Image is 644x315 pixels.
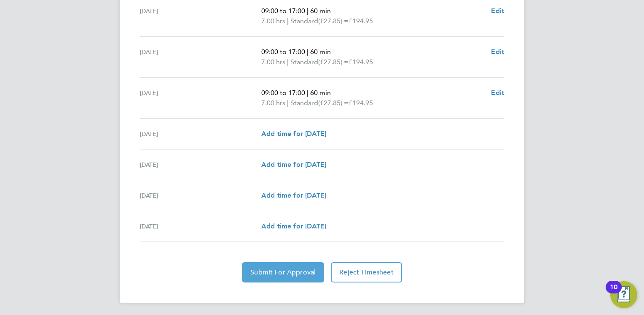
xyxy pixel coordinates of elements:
[261,130,326,138] span: Add time for [DATE]
[310,48,331,56] span: 60 min
[318,99,349,107] span: (£27.85) =
[287,58,289,66] span: |
[140,221,261,231] div: [DATE]
[491,89,504,97] span: Edit
[310,7,331,15] span: 60 min
[307,48,309,56] span: |
[491,7,504,15] span: Edit
[349,58,373,66] span: £194.95
[318,58,349,66] span: (£27.85) =
[339,268,394,277] span: Reject Timesheet
[242,262,324,282] button: Submit For Approval
[140,129,261,139] div: [DATE]
[349,17,373,25] span: £194.95
[140,47,261,67] div: [DATE]
[140,6,261,26] div: [DATE]
[491,48,504,56] span: Edit
[610,287,617,298] div: 10
[287,17,289,25] span: |
[307,89,309,97] span: |
[140,160,261,170] div: [DATE]
[349,99,373,107] span: £194.95
[331,262,402,282] button: Reject Timesheet
[290,98,318,108] span: Standard
[261,17,285,25] span: 7.00 hrs
[261,160,326,168] span: Add time for [DATE]
[261,48,305,56] span: 09:00 to 17:00
[261,160,326,170] a: Add time for [DATE]
[261,222,326,230] span: Add time for [DATE]
[261,7,305,15] span: 09:00 to 17:00
[491,6,504,16] a: Edit
[261,190,326,201] a: Add time for [DATE]
[290,57,318,67] span: Standard
[250,268,316,277] span: Submit For Approval
[261,191,326,199] span: Add time for [DATE]
[290,16,318,26] span: Standard
[261,89,305,97] span: 09:00 to 17:00
[261,99,285,107] span: 7.00 hrs
[140,190,261,201] div: [DATE]
[287,99,289,107] span: |
[261,129,326,139] a: Add time for [DATE]
[261,221,326,231] a: Add time for [DATE]
[310,89,331,97] span: 60 min
[140,88,261,108] div: [DATE]
[491,88,504,98] a: Edit
[318,17,349,25] span: (£27.85) =
[491,47,504,57] a: Edit
[261,58,285,66] span: 7.00 hrs
[307,7,309,15] span: |
[610,281,637,308] button: Open Resource Center, 10 new notifications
